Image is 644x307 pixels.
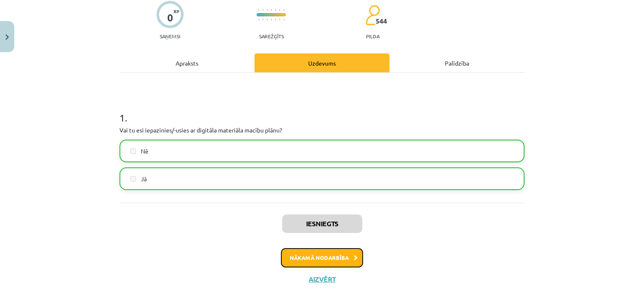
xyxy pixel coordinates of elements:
button: Aizvērt [306,275,338,283]
span: Nē [141,147,148,156]
img: students-c634bb4e5e11cddfef0936a35e636f08e4e9abd3cc4e673bd6f9a4125e45ecb1.svg [365,5,380,26]
p: Vai tu esi iepazinies/-usies ar digitāla materiāla macību plānu? [119,126,525,135]
img: icon-short-line-57e1e144782c952c97e751825c79c345078a6d821885a25fce030b3d8c18986b.svg [275,19,276,21]
img: icon-short-line-57e1e144782c952c97e751825c79c345078a6d821885a25fce030b3d8c18986b.svg [283,19,284,21]
img: icon-short-line-57e1e144782c952c97e751825c79c345078a6d821885a25fce030b3d8c18986b.svg [262,9,263,11]
img: icon-short-line-57e1e144782c952c97e751825c79c345078a6d821885a25fce030b3d8c18986b.svg [267,9,267,11]
p: pilda [366,33,379,39]
img: icon-short-line-57e1e144782c952c97e751825c79c345078a6d821885a25fce030b3d8c18986b.svg [258,19,259,21]
img: icon-short-line-57e1e144782c952c97e751825c79c345078a6d821885a25fce030b3d8c18986b.svg [271,9,272,11]
img: icon-short-line-57e1e144782c952c97e751825c79c345078a6d821885a25fce030b3d8c18986b.svg [258,9,259,11]
img: icon-short-line-57e1e144782c952c97e751825c79c345078a6d821885a25fce030b3d8c18986b.svg [267,19,267,21]
input: Nē [130,148,136,154]
div: Palīdzība [390,53,525,72]
img: icon-short-line-57e1e144782c952c97e751825c79c345078a6d821885a25fce030b3d8c18986b.svg [279,9,280,11]
button: Nākamā nodarbība [281,248,363,267]
img: icon-short-line-57e1e144782c952c97e751825c79c345078a6d821885a25fce030b3d8c18986b.svg [279,19,280,21]
span: XP [174,9,179,13]
p: Saņemsi [156,33,184,39]
img: icon-short-line-57e1e144782c952c97e751825c79c345078a6d821885a25fce030b3d8c18986b.svg [271,19,272,21]
input: Jā [130,176,136,182]
span: Jā [141,175,147,183]
button: Iesniegts [282,214,362,233]
p: Sarežģīts [259,33,284,39]
h1: 1 . [119,97,525,123]
div: Uzdevums [254,53,390,72]
span: 544 [376,17,387,25]
img: icon-close-lesson-0947bae3869378f0d4975bcd49f059093ad1ed9edebbc8119c70593378902aed.svg [5,34,9,40]
img: icon-short-line-57e1e144782c952c97e751825c79c345078a6d821885a25fce030b3d8c18986b.svg [275,9,276,11]
div: Apraksts [119,53,254,72]
img: icon-short-line-57e1e144782c952c97e751825c79c345078a6d821885a25fce030b3d8c18986b.svg [283,9,284,11]
img: icon-short-line-57e1e144782c952c97e751825c79c345078a6d821885a25fce030b3d8c18986b.svg [262,19,263,21]
div: 0 [167,12,173,24]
